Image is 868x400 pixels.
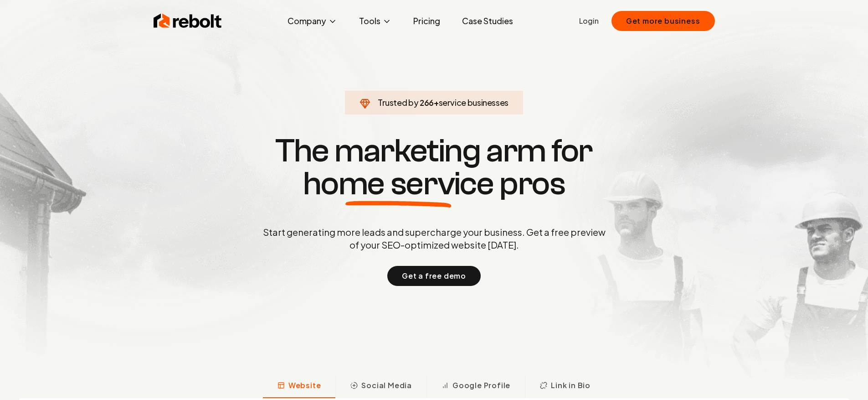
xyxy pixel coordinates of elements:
[280,12,344,30] button: Company
[378,97,418,108] span: Trusted by
[420,96,434,109] span: 266
[611,11,715,31] button: Get more business
[288,380,321,391] span: Website
[361,380,412,391] span: Social Media
[551,380,591,391] span: Link in Bio
[263,374,336,398] button: Website
[352,12,399,30] button: Tools
[303,167,494,200] span: home service
[154,12,222,30] img: Rebolt Logo
[216,135,653,200] h1: The marketing arm for pros
[426,374,525,398] button: Google Profile
[387,266,481,286] button: Get a free demo
[452,380,510,391] span: Google Profile
[261,226,607,251] p: Start generating more leads and supercharge your business. Get a free preview of your SEO-optimiz...
[434,97,439,108] span: +
[406,12,447,30] a: Pricing
[439,97,509,108] span: service businesses
[525,374,605,398] button: Link in Bio
[455,12,520,30] a: Case Studies
[335,374,426,398] button: Social Media
[579,16,599,26] a: Login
